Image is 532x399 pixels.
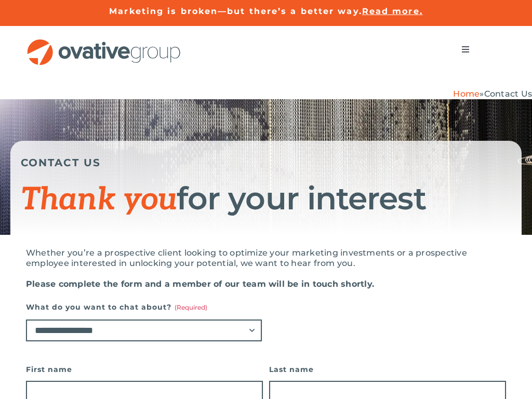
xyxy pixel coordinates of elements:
label: Last name [269,362,506,377]
a: OG_Full_horizontal_RGB [26,38,182,48]
span: » [453,89,532,99]
label: First name [26,362,263,377]
span: (Required) [175,303,207,311]
a: Read more. [362,6,423,16]
span: Thank you [21,181,177,219]
span: Contact Us [484,89,532,99]
nav: Menu [451,39,480,60]
a: Marketing is broken—but there’s a better way. [109,6,362,16]
a: Home [453,89,480,99]
strong: Please complete the form and a member of our team will be in touch shortly. [26,279,374,289]
label: What do you want to chat about? [26,300,262,314]
h1: for your interest [21,182,511,217]
p: Whether you’re a prospective client looking to optimize your marketing investments or a prospecti... [26,248,506,269]
h5: CONTACT US [21,156,511,169]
